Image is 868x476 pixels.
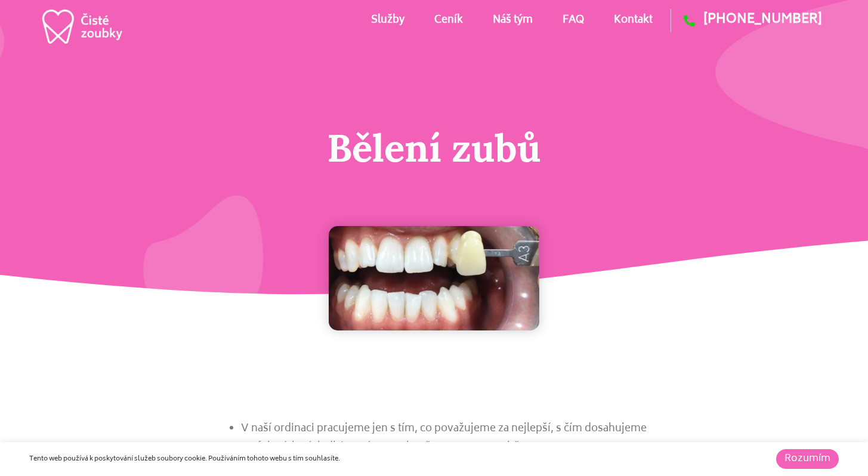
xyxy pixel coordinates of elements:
[29,454,596,465] div: Tento web používá k poskytování služeb soubory cookie. Používáním tohoto webu s tím souhlasíte.
[329,226,539,330] img: zuby po beleni air flow
[40,2,124,51] img: dentální hygiena v praze
[671,9,822,32] a: [PHONE_NUMBER]
[240,125,628,171] h1: Bělení zubů
[241,420,658,458] li: V naší ordinaci pracujeme jen s tím, co považujeme za nejlepší, s čím dosahujeme perfektních výsl...
[776,449,839,469] a: Rozumím
[695,9,822,32] span: [PHONE_NUMBER]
